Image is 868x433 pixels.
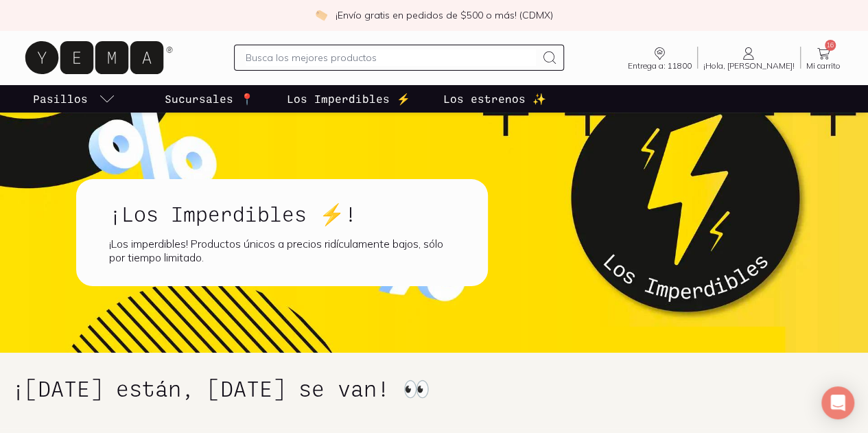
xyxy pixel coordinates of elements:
[12,375,856,401] h1: ¡[DATE] están, [DATE] se van! 👀
[628,62,692,70] span: Entrega a: 11800
[821,386,854,419] div: Open Intercom Messenger
[109,201,455,226] h1: ¡Los Imperdibles ⚡!
[806,62,841,70] span: Mi carrito
[109,237,455,264] div: ¡Los imperdibles! Productos únicos a precios ridículamente bajos, sólo por tiempo limitado.
[315,9,327,21] img: check
[443,91,546,107] p: Los estrenos ✨
[698,45,800,70] a: ¡Hola, [PERSON_NAME]!
[441,85,549,113] a: Los estrenos ✨
[825,40,836,51] span: 16
[284,85,413,113] a: Los Imperdibles ⚡️
[76,179,532,286] a: ¡Los Imperdibles ⚡!¡Los imperdibles! Productos únicos a precios ridículamente bajos, sólo por tie...
[33,91,88,107] p: Pasillos
[622,45,697,70] a: Entrega a: 11800
[162,85,257,113] a: Sucursales 📍
[703,62,795,70] span: ¡Hola, [PERSON_NAME]!
[336,8,553,22] p: ¡Envío gratis en pedidos de $500 o más! (CDMX)
[246,49,535,66] input: Busca los mejores productos
[165,91,254,107] p: Sucursales 📍
[801,45,846,70] a: 16Mi carrito
[30,85,118,113] a: pasillo-todos-link
[287,91,410,107] p: Los Imperdibles ⚡️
